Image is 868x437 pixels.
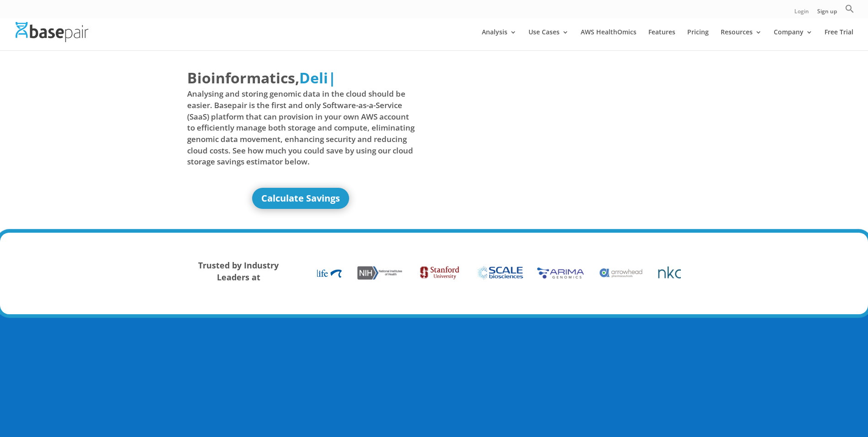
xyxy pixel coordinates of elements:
[721,29,762,50] a: Resources
[528,29,569,50] a: Use Cases
[845,4,854,18] a: Search Icon Link
[648,29,675,50] a: Features
[16,22,88,42] img: Basepair
[187,88,415,167] span: Analysing and storing genomic data in the cloud should be easier. Basepair is the first and only ...
[774,29,813,50] a: Company
[581,29,636,50] a: AWS HealthOmics
[825,29,853,50] a: Free Trial
[817,9,837,18] a: Sign up
[198,260,279,283] strong: Trusted by Industry Leaders at
[794,9,809,18] a: Login
[482,29,517,50] a: Analysis
[187,67,299,88] span: Bioinformatics,
[687,29,709,50] a: Pricing
[328,68,336,87] span: |
[845,4,854,13] svg: Search
[441,67,669,196] iframe: Basepair - NGS Analysis Simplified
[299,68,328,87] span: Deli
[252,188,349,209] a: Calculate Savings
